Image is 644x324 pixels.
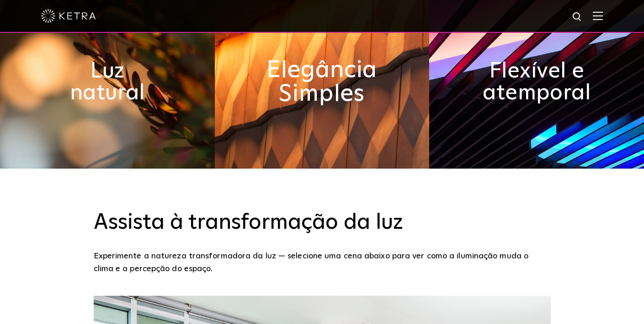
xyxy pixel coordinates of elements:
[483,60,591,104] font: Flexível e atemporal
[41,9,96,23] img: ketra-logo-2019-branco
[94,211,403,233] font: Assista à transformação da luz
[70,60,145,104] font: Luz natural
[572,11,583,23] img: ícone de pesquisa
[593,11,603,20] img: Hamburger%20Nav.svg
[94,252,529,273] font: Experimente a natureza transformadora da luz — selecione uma cena abaixo para ver como a iluminaç...
[266,58,378,106] font: Elegância Simples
